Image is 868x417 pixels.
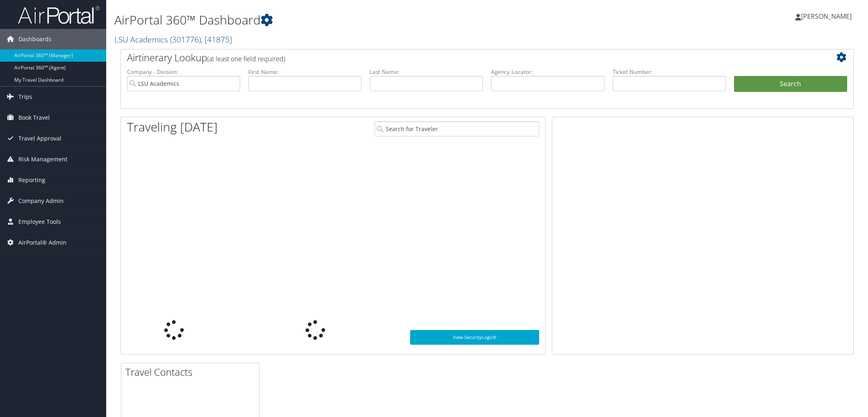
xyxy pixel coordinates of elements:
span: AirPortal® Admin [18,232,67,253]
span: Reporting [18,170,45,190]
h2: Travel Contacts [125,365,259,379]
label: Ticket Number: [613,68,726,76]
input: Search for Traveler [375,121,539,136]
span: Travel Approval [18,128,61,149]
h1: Traveling [DATE] [127,118,218,136]
span: ( 301776 ) [170,34,201,45]
a: View SecurityLogic® [410,330,539,345]
button: Search [734,76,847,92]
h2: Airtinerary Lookup [127,51,786,65]
a: LSU Academics [114,34,232,45]
span: Risk Management [18,149,67,169]
a: [PERSON_NAME] [795,4,860,29]
label: Last Name: [370,68,483,76]
span: [PERSON_NAME] [801,12,852,21]
img: airportal-logo.png [18,5,100,25]
label: Agency Locator: [491,68,604,76]
span: Dashboards [18,29,51,49]
h1: AirPortal 360™ Dashboard [114,11,611,29]
label: Company - Division: [127,68,240,76]
label: First Name: [248,68,361,76]
span: Book Travel [18,107,50,128]
span: Trips [18,87,32,107]
span: Company Admin [18,191,64,211]
span: Employee Tools [18,212,61,232]
span: , [ 41875 ] [201,34,232,45]
span: (at least one field required) [207,54,285,63]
